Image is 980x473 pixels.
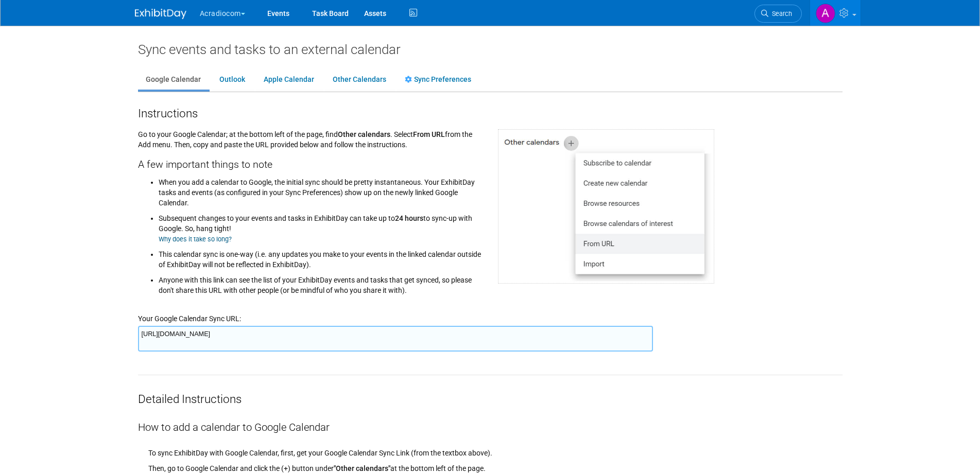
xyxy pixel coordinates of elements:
span: Search [768,10,792,17]
a: Why does it take so long? [159,235,232,243]
span: 24 hours [395,214,423,222]
li: Anyone with this link can see the list of your ExhibitDay events and tasks that get synced, so pl... [159,270,483,295]
li: When you add a calendar to Google, the initial sync should be pretty instantaneous. Your ExhibitD... [159,174,483,208]
div: Instructions [138,102,843,121]
li: Subsequent changes to your events and tasks in ExhibitDay can take up to to sync-up with Google. ... [159,208,483,244]
img: Anthony Cataldo [816,4,835,23]
li: This calendar sync is one-way (i.e. any updates you make to your events in the linked calendar ou... [159,244,483,270]
a: Google Calendar [138,70,209,90]
img: ExhibitDay [135,9,186,19]
div: How to add a calendar to Google Calendar [138,407,843,435]
textarea: [URL][DOMAIN_NAME] [138,326,653,352]
a: Apple Calendar [256,70,322,90]
a: Search [754,5,802,23]
div: Your Google Calendar Sync URL: [138,301,843,324]
a: Sync Preferences [397,70,479,90]
div: Go to your Google Calendar; at the bottom left of the page, find . Select from the Add menu. Then... [130,121,490,301]
a: Outlook [212,70,253,90]
span: "Other calendars" [334,464,390,472]
a: Other Calendars [325,70,394,90]
div: To sync ExhibitDay with Google Calendar, first, get your Google Calendar Sync Link (from the text... [148,435,843,458]
div: A few important things to note [138,150,483,172]
img: Google Calendar screen shot for adding external calendar [498,129,714,284]
div: Detailed Instructions [138,375,843,407]
span: Other calendars [338,130,390,138]
div: Sync events and tasks to an external calendar [138,41,843,58]
span: From URL [413,130,445,138]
